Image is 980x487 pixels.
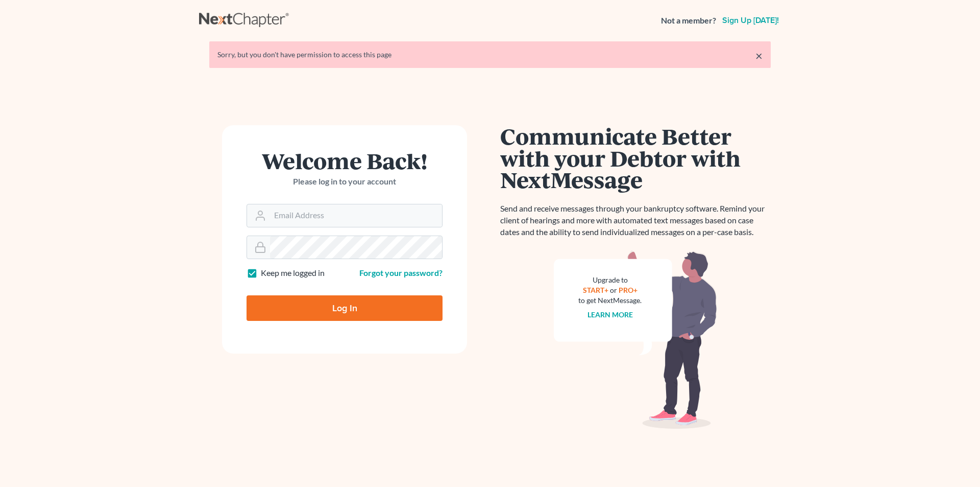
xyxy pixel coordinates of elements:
label: Keep me logged in [261,267,325,279]
strong: Not a member? [661,15,716,27]
div: Upgrade to [578,275,642,285]
img: nextmessage_bg-59042aed3d76b12b5cd301f8e5b87938c9018125f34e5fa2b7a6b67550977c72.svg [554,250,717,429]
h1: Welcome Back! [247,150,443,172]
h1: Communicate Better with your Debtor with NextMessage [500,125,771,191]
span: or [610,286,617,294]
a: Sign up [DATE]! [720,16,781,25]
a: × [755,50,763,62]
div: to get NextMessage. [578,295,642,306]
a: Forgot your password? [359,268,443,277]
input: Log In [247,295,443,321]
input: Email Address [270,204,442,227]
p: Send and receive messages through your bankruptcy software. Remind your client of hearings and mo... [500,203,771,238]
div: Sorry, but you don't have permission to access this page [217,50,763,60]
a: START+ [583,286,608,294]
p: Please log in to your account [247,176,443,188]
a: PRO+ [619,286,638,294]
a: Learn more [587,310,633,319]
